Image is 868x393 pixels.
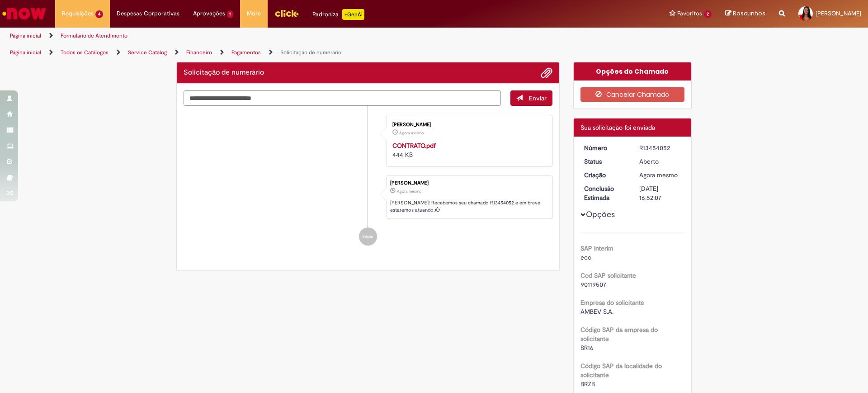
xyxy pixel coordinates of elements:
span: Favoritos [677,9,702,18]
a: CONTRATO.pdf [392,142,436,150]
a: Service Catalog [128,49,167,56]
b: Cod SAP solicitante [580,271,636,279]
span: 2 [704,10,712,18]
span: 90119507 [580,280,606,289]
span: [PERSON_NAME] [816,9,861,17]
ul: Trilhas de página [7,44,572,61]
b: Empresa do solicitante [580,298,644,307]
a: Solicitação de numerário [280,49,341,56]
b: Código SAP da empresa do solicitante [580,326,658,343]
li: Juliana Salissa Moreira De Sousa [184,175,552,219]
b: SAP Interim [580,244,613,252]
span: BR16 [580,344,594,352]
span: 1 [227,10,234,18]
span: More [247,9,261,18]
span: Despesas Corporativas [117,9,179,18]
span: AMBEV S.A. [580,308,613,316]
span: Agora mesmo [399,130,424,136]
dt: Criação [577,170,633,180]
button: Adicionar anexos [541,67,552,79]
span: Sua solicitação foi enviada [580,123,655,132]
span: Rascunhos [733,9,765,18]
button: Enviar [510,90,552,106]
img: click_logo_yellow_360x200.png [274,6,299,20]
div: [DATE] 16:52:07 [639,184,681,202]
div: 444 KB [392,141,543,159]
a: Formulário de Atendimento [61,32,127,39]
a: Rascunhos [725,9,765,18]
span: Enviar [529,94,547,102]
p: [PERSON_NAME]! Recebemos seu chamado R13454052 e em breve estaremos atuando. [390,199,547,213]
div: Aberto [639,157,681,166]
ul: Trilhas de página [7,28,572,44]
img: ServiceNow [1,5,47,23]
span: Aprovações [193,9,225,18]
dt: Status [577,157,633,166]
span: 4 [95,10,103,18]
div: 27/08/2025 17:52:03 [639,170,681,180]
ul: Histórico de tíquete [184,106,552,255]
a: Financeiro [186,49,212,56]
div: Padroniza [312,9,364,20]
a: Todos os Catálogos [61,49,108,56]
time: 27/08/2025 17:52:03 [397,189,421,194]
dt: Número [577,143,633,152]
a: Pagamentos [231,49,261,56]
span: Requisições [62,9,94,18]
textarea: Digite sua mensagem aqui... [184,90,501,106]
div: Opções do Chamado [574,62,692,80]
span: Agora mesmo [639,171,678,179]
b: Código SAP da localidade do solicitante [580,362,662,379]
div: [PERSON_NAME] [392,122,543,128]
p: +GenAi [342,9,364,20]
div: [PERSON_NAME] [390,180,547,186]
span: ecc [580,253,591,261]
a: Página inicial [10,32,41,39]
a: Página inicial [10,49,41,56]
span: Agora mesmo [397,189,421,194]
span: BRZB [580,380,595,388]
time: 27/08/2025 17:51:54 [399,130,424,136]
h2: Solicitação de numerário Histórico de tíquete [184,69,264,77]
dt: Conclusão Estimada [577,184,633,202]
button: Cancelar Chamado [580,87,685,102]
div: R13454052 [639,143,681,152]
